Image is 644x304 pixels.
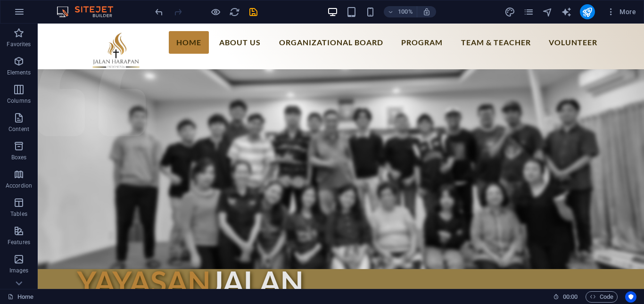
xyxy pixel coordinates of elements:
button: Code [586,291,618,303]
i: Reload page [229,7,240,17]
p: Boxes [11,154,27,161]
a: Click to cancel selection. Double-click to open Pages [8,291,33,303]
p: Columns [7,97,31,105]
p: Tables [10,210,27,218]
p: Images [9,267,29,274]
p: Elements [7,69,31,76]
p: Content [8,125,29,133]
button: Click here to leave preview mode and continue editing [210,6,221,17]
h6: Session time [553,291,578,303]
h6: 100% [398,6,413,17]
button: navigator [542,6,553,17]
button: undo [153,6,165,17]
img: Editor Logo [54,6,125,17]
p: Features [8,238,30,246]
button: More [603,4,640,19]
i: Pages (Ctrl+Alt+S) [523,7,534,17]
button: Usercentrics [625,291,636,303]
button: text_generator [561,6,572,17]
span: : [570,293,571,300]
button: 100% [384,6,417,17]
p: Favorites [7,41,31,48]
button: design [504,6,516,17]
i: Design (Ctrl+Alt+Y) [504,7,515,17]
button: reload [229,6,240,17]
button: pages [523,6,535,17]
span: Code [590,291,613,303]
button: publish [580,4,595,19]
p: Accordion [6,182,32,189]
span: 00 00 [563,291,578,303]
i: Save (Ctrl+S) [248,7,259,17]
i: Undo: Delete elements (Ctrl+Z) [154,7,165,17]
span: More [606,7,636,16]
i: Navigator [542,7,553,17]
button: save [248,6,259,17]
